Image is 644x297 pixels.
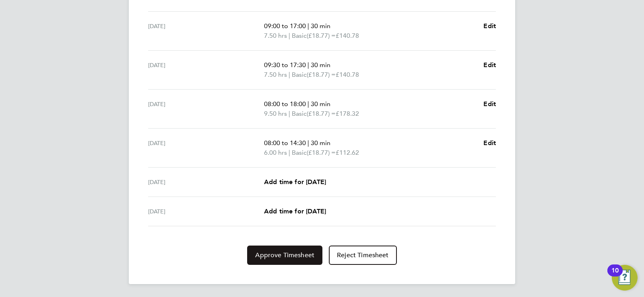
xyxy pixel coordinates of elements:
[264,71,287,78] span: 7.50 hrs
[483,138,496,148] a: Edit
[292,109,307,119] span: Basic
[336,149,359,156] span: £112.62
[289,32,290,39] span: |
[289,110,290,117] span: |
[264,178,326,186] span: Add time for [DATE]
[483,139,496,147] span: Edit
[336,32,359,39] span: £140.78
[483,21,496,31] a: Edit
[148,99,264,119] div: [DATE]
[336,71,359,78] span: £140.78
[264,149,287,156] span: 6.00 hrs
[308,22,309,30] span: |
[148,60,264,80] div: [DATE]
[336,110,359,117] span: £178.32
[311,100,330,108] span: 30 min
[311,139,330,147] span: 30 min
[308,61,309,69] span: |
[329,246,397,265] button: Reject Timesheet
[307,110,336,117] span: (£18.77) =
[311,22,330,30] span: 30 min
[292,70,307,80] span: Basic
[483,61,496,69] span: Edit
[307,71,336,78] span: (£18.77) =
[247,246,322,265] button: Approve Timesheet
[337,251,389,259] span: Reject Timesheet
[289,149,290,156] span: |
[483,22,496,30] span: Edit
[264,61,306,69] span: 09:30 to 17:30
[483,99,496,109] a: Edit
[255,251,314,259] span: Approve Timesheet
[308,139,309,147] span: |
[264,22,306,30] span: 09:00 to 17:00
[148,138,264,158] div: [DATE]
[292,31,307,41] span: Basic
[264,32,287,39] span: 7.50 hrs
[483,100,496,108] span: Edit
[264,207,326,216] a: Add time for [DATE]
[264,110,287,117] span: 9.50 hrs
[307,32,336,39] span: (£18.77) =
[307,149,336,156] span: (£18.77) =
[612,265,638,291] button: Open Resource Center, 10 new notifications
[264,177,326,187] a: Add time for [DATE]
[264,139,306,147] span: 08:00 to 14:30
[264,207,326,215] span: Add time for [DATE]
[148,207,264,216] div: [DATE]
[264,100,306,108] span: 08:00 to 18:00
[292,148,307,158] span: Basic
[148,177,264,187] div: [DATE]
[289,71,290,78] span: |
[148,21,264,41] div: [DATE]
[483,60,496,70] a: Edit
[611,270,619,281] div: 10
[308,100,309,108] span: |
[311,61,330,69] span: 30 min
